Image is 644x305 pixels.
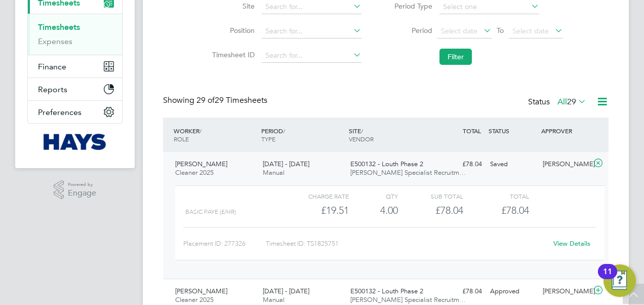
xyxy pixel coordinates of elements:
[486,283,539,300] div: Approved
[433,283,486,300] div: £78.04
[209,50,255,59] label: Timesheet ID
[349,202,398,219] div: 4.00
[263,160,309,168] span: [DATE] - [DATE]
[28,14,122,55] div: Timesheets
[266,236,547,252] div: Timesheet ID: TS1825751
[68,189,96,198] span: Engage
[284,202,349,219] div: £19.51
[603,264,636,297] button: Open Resource Center, 11 new notifications
[539,122,591,140] div: APPROVER
[44,134,107,150] img: hays-logo-retina.png
[196,95,267,105] span: 29 Timesheets
[361,127,363,135] span: /
[567,97,576,107] span: 29
[539,156,591,173] div: [PERSON_NAME]
[28,78,122,100] button: Reports
[441,26,477,35] span: Select date
[263,168,285,177] span: Manual
[494,24,507,37] span: To
[539,283,591,300] div: [PERSON_NAME]
[261,135,275,143] span: TYPE
[163,95,269,106] div: Showing
[54,180,97,200] a: Powered byEngage
[387,2,432,11] label: Period Type
[27,134,123,150] a: Go to home page
[171,122,259,148] div: WORKER
[262,24,361,39] input: Search for...
[38,85,67,94] span: Reports
[199,127,202,135] span: /
[38,36,72,46] a: Expenses
[501,204,529,216] span: £78.04
[350,168,466,177] span: [PERSON_NAME] Specialist Recruitm…
[284,190,349,202] div: Charge rate
[350,287,423,295] span: E500132 - Louth Phase 2
[175,295,214,304] span: Cleaner 2025
[350,295,466,304] span: [PERSON_NAME] Specialist Recruitm…
[433,156,486,173] div: £78.04
[175,168,214,177] span: Cleaner 2025
[28,55,122,78] button: Finance
[349,190,398,202] div: QTY
[259,122,346,148] div: PERIOD
[486,122,539,140] div: STATUS
[557,97,586,107] label: All
[346,122,434,148] div: SITE
[209,26,255,35] label: Position
[38,62,66,71] span: Finance
[398,190,463,202] div: Sub Total
[185,208,236,215] span: Basic PAYE (£/HR)
[38,107,82,117] span: Preferences
[398,202,463,219] div: £78.04
[183,236,266,252] div: Placement ID: 277326
[263,295,285,304] span: Manual
[553,239,590,248] a: View Details
[38,22,80,32] a: Timesheets
[512,26,549,35] span: Select date
[175,160,227,168] span: [PERSON_NAME]
[196,95,215,105] span: 29 of
[387,26,432,35] label: Period
[350,160,423,168] span: E500132 - Louth Phase 2
[28,101,122,123] button: Preferences
[174,135,189,143] span: ROLE
[175,287,227,295] span: [PERSON_NAME]
[283,127,285,135] span: /
[603,272,612,285] div: 11
[463,190,529,202] div: Total
[528,95,588,109] div: Status
[209,2,255,11] label: Site
[263,287,309,295] span: [DATE] - [DATE]
[68,180,96,189] span: Powered by
[463,127,481,135] span: TOTAL
[439,49,472,65] button: Filter
[349,135,374,143] span: VENDOR
[262,49,361,63] input: Search for...
[486,156,539,173] div: Saved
